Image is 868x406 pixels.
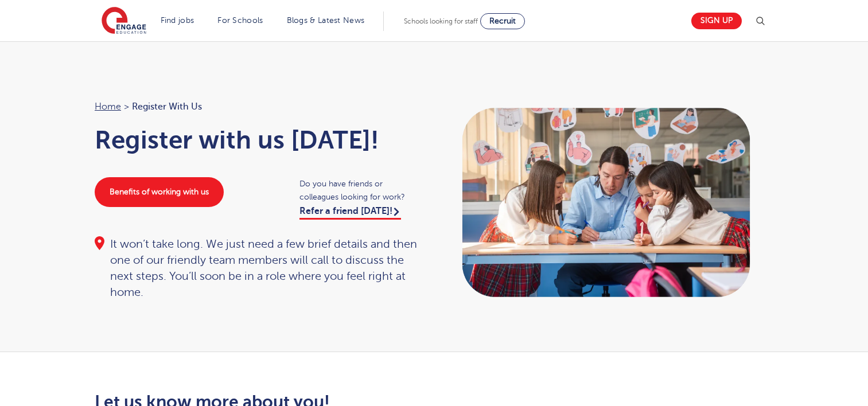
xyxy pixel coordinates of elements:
span: > [124,101,129,112]
span: Register with us [132,99,202,114]
a: Refer a friend [DATE]! [299,206,401,220]
a: Home [95,101,121,112]
span: Do you have friends or colleagues looking for work? [299,177,423,204]
a: Sign up [691,13,742,29]
a: Recruit [480,13,525,29]
img: Engage Education [102,7,146,36]
span: Recruit [489,17,516,25]
a: Benefits of working with us [95,177,224,207]
a: Find jobs [161,16,194,25]
h1: Register with us [DATE]! [95,126,423,154]
a: Blogs & Latest News [287,16,365,25]
nav: breadcrumb [95,99,423,114]
div: It won’t take long. We just need a few brief details and then one of our friendly team members wi... [95,236,423,300]
span: Schools looking for staff [404,17,478,25]
a: For Schools [217,16,263,25]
